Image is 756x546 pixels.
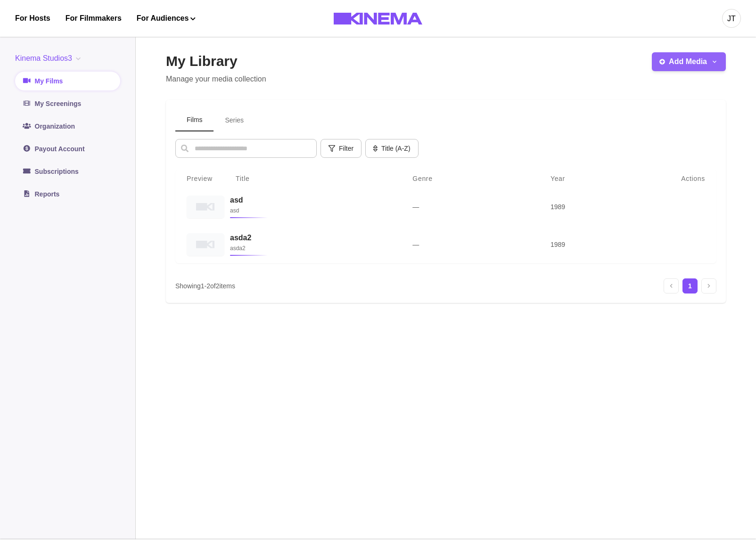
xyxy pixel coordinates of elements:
[551,240,649,249] p: 1989
[15,13,50,24] a: For Hosts
[401,169,539,188] th: Genre
[652,52,726,71] button: Add Media
[539,169,660,188] th: Year
[175,281,235,291] p: Showing 1 - 2 of 2 items
[175,169,224,188] th: Preview
[664,278,679,293] div: Previous page
[166,73,266,85] p: Manage your media collection
[412,240,528,249] p: —
[320,139,362,158] button: Filter
[701,278,716,293] div: Next page
[15,162,120,181] a: Subscriptions
[15,185,120,204] a: Reports
[15,139,120,158] a: Payout Account
[15,53,84,64] button: Kinema Studios3
[15,117,120,136] a: Organization
[15,94,120,113] a: My Screenings
[137,13,196,24] button: For Audiences
[727,13,736,24] div: JT
[15,72,120,90] a: My Films
[230,233,390,242] h3: asda2
[682,278,698,293] div: Current page, page 1
[230,196,390,204] h3: asd
[551,202,649,212] p: 1989
[660,169,716,188] th: Actions
[166,53,266,70] h2: My Library
[224,169,401,188] th: Title
[412,202,528,212] p: —
[365,139,418,158] button: Title (A-Z)
[66,13,122,24] a: For Filmmakers
[230,206,390,215] p: asd
[175,109,214,131] button: Films
[214,109,255,131] button: Series
[664,278,716,293] nav: pagination navigation
[230,244,390,253] p: asda2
